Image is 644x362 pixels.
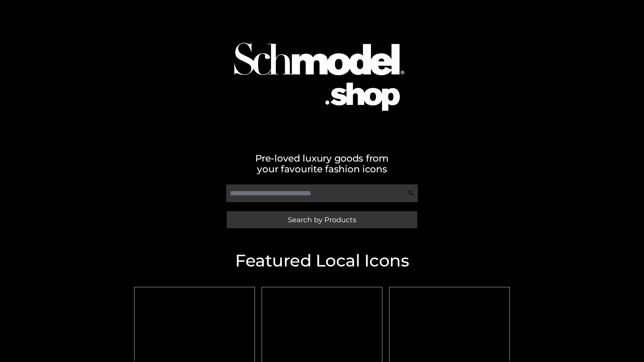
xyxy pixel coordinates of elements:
h2: Pre-loved luxury goods from your favourite fashion icons [131,153,513,174]
span: Search by Products [288,216,356,223]
a: Search by Products [227,211,417,228]
h2: Featured Local Icons​ [131,252,513,269]
img: Search Icon [408,190,415,196]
